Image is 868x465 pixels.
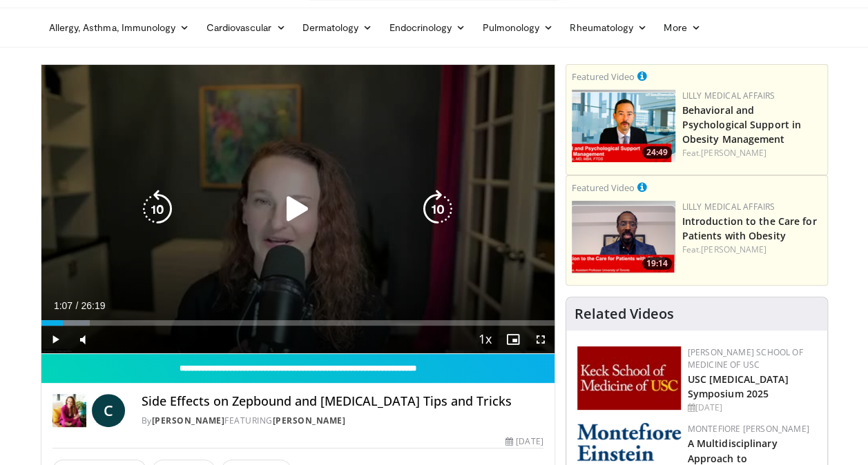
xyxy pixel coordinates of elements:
small: Featured Video [572,181,635,194]
a: Pulmonology [474,14,561,41]
img: b0142b4c-93a1-4b58-8f91-5265c282693c.png.150x105_q85_autocrop_double_scale_upscale_version-0.2.png [577,423,681,461]
a: [PERSON_NAME] [152,415,225,426]
a: Introduction to the Care for Patients with Obesity [682,215,817,242]
div: [DATE] [505,435,543,448]
a: Behavioral and Psychological Support in Obesity Management [682,103,801,146]
a: Lilly Medical Affairs [682,90,775,101]
a: 19:14 [572,201,675,273]
span: 19:14 [642,257,672,270]
a: Dermatology [294,14,381,41]
span: 26:19 [81,300,105,311]
a: Rheumatology [561,14,655,41]
a: USC [MEDICAL_DATA] Symposium 2025 [688,373,789,400]
div: Feat. [682,244,822,256]
div: Feat. [682,147,822,159]
a: Cardiovascular [197,14,293,41]
div: By FEATURING [142,415,543,427]
img: 7b941f1f-d101-407a-8bfa-07bd47db01ba.png.150x105_q85_autocrop_double_scale_upscale_version-0.2.jpg [577,346,681,410]
button: Fullscreen [527,326,554,353]
div: Progress Bar [41,320,554,326]
span: 1:07 [54,300,73,311]
div: [DATE] [688,402,816,414]
img: acc2e291-ced4-4dd5-b17b-d06994da28f3.png.150x105_q85_crop-smart_upscale.png [572,201,675,273]
button: Enable picture-in-picture mode [499,326,527,353]
a: Allergy, Asthma, Immunology [41,14,198,41]
span: / [76,300,79,311]
button: Play [41,326,69,353]
a: Lilly Medical Affairs [682,201,775,212]
a: [PERSON_NAME] School of Medicine of USC [688,346,803,370]
small: Featured Video [572,70,635,83]
a: [PERSON_NAME] [701,147,766,159]
a: Endocrinology [380,14,474,41]
h4: Side Effects on Zepbound and [MEDICAL_DATA] Tips and Tricks [142,394,543,409]
a: [PERSON_NAME] [701,244,766,255]
a: Montefiore [PERSON_NAME] [688,423,809,435]
button: Playback Rate [472,326,499,353]
img: ba3304f6-7838-4e41-9c0f-2e31ebde6754.png.150x105_q85_crop-smart_upscale.png [572,90,675,162]
a: More [655,14,708,41]
span: 24:49 [642,146,672,159]
a: C [92,394,125,427]
h4: Related Videos [575,306,674,322]
a: [PERSON_NAME] [273,415,346,426]
video-js: Video Player [41,65,554,354]
a: 24:49 [572,90,675,162]
img: Dr. Carolynn Francavilla [52,394,86,427]
button: Mute [69,326,97,353]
